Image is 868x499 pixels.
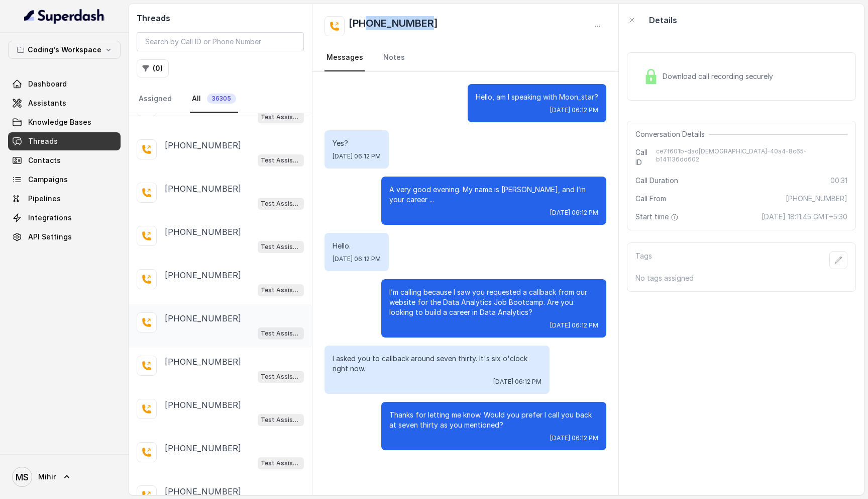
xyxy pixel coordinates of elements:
span: [DATE] 06:12 PM [550,321,598,329]
p: Test Assistant- 2 [261,328,301,339]
text: MS [16,472,29,482]
span: [DATE] 06:12 PM [493,378,541,386]
span: Call Duration [635,176,678,186]
span: 36305 [207,94,236,104]
a: API Settings [8,228,121,246]
p: Test Assistant- 2 [261,458,301,468]
p: [PHONE_NUMBER] [165,442,241,454]
p: [PHONE_NUMBER] [165,399,241,411]
button: Coding's Workspace [8,41,121,59]
nav: Tabs [137,86,304,113]
span: Contacts [28,155,61,165]
p: I asked you to callback around seven thirty. It's six o'clock right now. [333,354,541,374]
img: Lock Icon [643,69,659,84]
a: Integrations [8,209,121,227]
p: Thanks for letting me know. Would you prefer I call you back at seven thirty as you mentioned? [389,410,598,430]
span: [PHONE_NUMBER] [786,194,847,204]
p: Test Assistant- 2 [261,199,301,209]
p: Test Assistant- 2 [261,112,301,122]
span: Assistants [28,98,66,108]
p: Test Assistant- 2 [261,155,301,165]
span: ce7f601b-dad[DEMOGRAPHIC_DATA]-40a4-8c65-b141136dd602 [656,147,847,168]
span: API Settings [28,232,72,242]
span: [DATE] 06:12 PM [550,106,598,114]
span: Knowledge Bases [28,117,91,127]
h2: [PHONE_NUMBER] [349,16,438,36]
span: Call ID [635,147,656,168]
a: Assistants [8,94,121,112]
h2: Threads [137,12,304,24]
p: [PHONE_NUMBER] [165,312,241,324]
span: [DATE] 06:12 PM [550,209,598,217]
p: [PHONE_NUMBER] [165,226,241,238]
p: A very good evening. My name is [PERSON_NAME], and I’m your career ... [389,185,598,205]
p: [PHONE_NUMBER] [165,139,241,151]
span: Dashboard [28,79,67,89]
input: Search by Call ID or Phone Number [137,32,304,51]
p: Test Assistant- 2 [261,415,301,425]
span: Campaigns [28,175,68,185]
p: Test Assistant- 2 [261,242,301,252]
button: (0) [137,59,169,77]
span: [DATE] 06:12 PM [333,255,381,263]
span: Call From [635,194,666,204]
p: Tags [635,251,652,269]
a: All36305 [190,86,238,113]
a: Pipelines [8,190,121,208]
span: Integrations [28,213,72,223]
p: Yes? [333,138,381,148]
a: Contacts [8,151,121,170]
p: I’m calling because I saw you requested a callback from our website for the Data Analytics Job Bo... [389,287,598,317]
p: [PHONE_NUMBER] [165,356,241,368]
a: Notes [381,44,407,71]
span: [DATE] 06:12 PM [333,152,381,160]
nav: Tabs [324,44,606,71]
span: Threads [28,136,58,146]
p: Test Assistant- 2 [261,372,301,382]
img: light.svg [24,8,105,24]
a: Mihir [8,463,121,491]
a: Knowledge Bases [8,113,121,131]
a: Threads [8,132,121,150]
p: Details [649,14,677,26]
span: Mihir [38,472,56,482]
p: No tags assigned [635,273,847,283]
span: Conversation Details [635,129,709,139]
p: Test Assistant- 2 [261,285,301,295]
a: Dashboard [8,75,121,93]
p: [PHONE_NUMBER] [165,183,241,195]
span: [DATE] 06:12 PM [550,434,598,442]
p: [PHONE_NUMBER] [165,485,241,497]
a: Messages [324,44,365,71]
p: [PHONE_NUMBER] [165,269,241,281]
span: 00:31 [830,176,847,186]
p: Hello, am I speaking with Moon_star? [476,92,598,102]
span: Download call recording securely [663,71,777,81]
span: Start time [635,212,681,222]
span: [DATE] 18:11:45 GMT+5:30 [762,212,847,222]
a: Assigned [137,86,174,113]
p: Hello. [333,241,381,251]
span: Pipelines [28,194,61,204]
a: Campaigns [8,171,121,189]
p: Coding's Workspace [28,44,101,56]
